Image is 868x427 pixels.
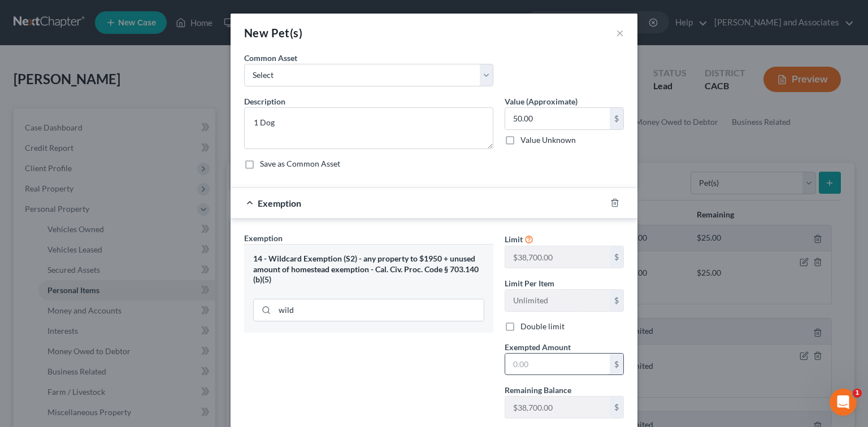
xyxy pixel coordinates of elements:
div: 14 - Wildcard Exemption (S2) - any property to $1950 + unused amount of homestead exemption - Cal... [253,254,484,285]
input: -- [505,396,610,418]
input: 0.00 [505,354,610,375]
div: $ [610,354,623,375]
label: Value Unknown [520,134,576,146]
label: Double limit [520,321,565,332]
span: 1 [853,389,862,398]
label: Common Asset [244,52,297,64]
input: -- [505,246,610,268]
input: -- [505,290,610,311]
button: × [616,26,624,40]
iframe: Intercom live chat [830,389,857,416]
div: $ [610,246,623,268]
span: Exemption [258,198,301,208]
div: $ [610,290,623,311]
span: Exemption [244,233,283,243]
label: Limit Per Item [505,277,554,289]
input: 0.00 [505,108,610,129]
div: New Pet(s) [244,25,302,41]
div: $ [610,108,623,129]
label: Save as Common Asset [260,158,340,169]
span: Exempted Amount [505,342,571,352]
label: Remaining Balance [505,384,571,396]
span: Limit [505,234,523,244]
div: $ [610,396,623,418]
span: Description [244,97,285,106]
input: Search exemption rules... [275,299,484,321]
label: Value (Approximate) [505,95,578,107]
